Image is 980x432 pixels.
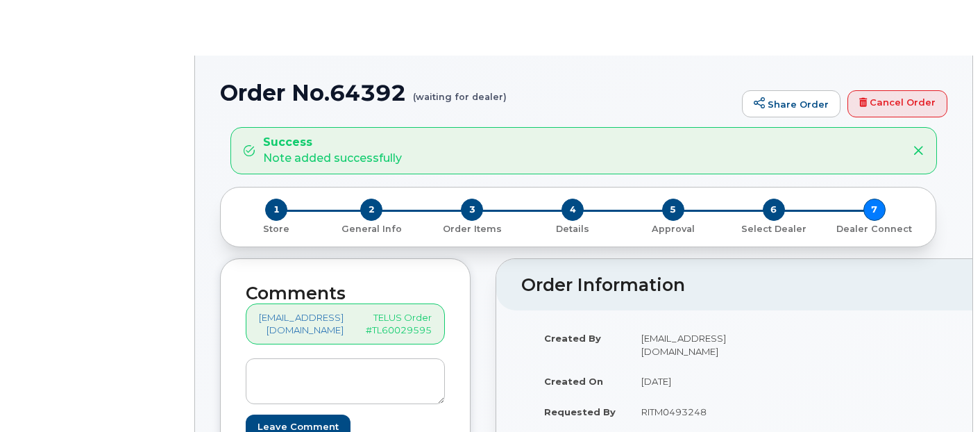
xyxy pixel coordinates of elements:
strong: Created On [544,376,603,387]
span: 3 [461,199,483,221]
small: (waiting for dealer) [413,81,507,102]
strong: Requested By [544,406,616,417]
strong: Created By [544,333,601,344]
div: Note added successfully [263,135,402,167]
span: 6 [763,199,785,221]
td: RITM0493248 [629,397,774,427]
p: Store [237,223,316,235]
span: 5 [662,199,684,221]
p: TELUS Order #TL60029595 [366,311,432,337]
td: [EMAIL_ADDRESS][DOMAIN_NAME] [629,323,774,366]
strong: Success [263,135,402,151]
a: 3 Order Items [422,221,523,235]
a: 6 Select Dealer [723,221,824,235]
span: 1 [265,199,287,221]
span: 2 [360,199,382,221]
h2: Comments [246,284,445,304]
h2: Order Information [521,276,975,295]
a: Cancel Order [847,90,947,118]
td: [DATE] [629,366,774,397]
a: [EMAIL_ADDRESS][DOMAIN_NAME] [259,311,344,337]
p: Order Items [428,223,517,235]
p: General Info [327,223,416,235]
a: 4 Details [523,221,623,235]
span: 4 [561,199,584,221]
a: Share Order [742,90,840,118]
p: Approval [628,223,718,235]
h1: Order No.64392 [220,81,735,105]
a: 1 Store [232,221,321,235]
p: Details [528,223,618,235]
a: 5 Approval [623,221,723,235]
p: Select Dealer [729,223,818,235]
a: 2 General Info [321,221,422,235]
